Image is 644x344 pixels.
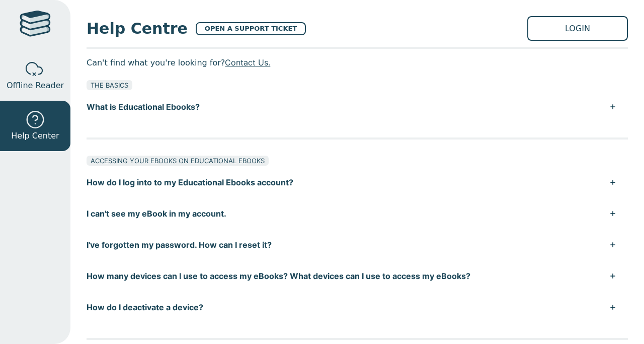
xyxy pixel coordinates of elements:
button: I've forgotten my password. How can I reset it? [87,229,628,260]
button: What is Educational Ebooks? [87,91,628,122]
p: Can't find what you're looking for? [87,55,628,70]
a: Contact Us. [225,57,270,67]
a: LOGIN [527,16,628,41]
span: Offline Reader [7,80,64,92]
button: How many devices can I use to access my eBooks? What devices can I use to access my eBooks? [87,260,628,292]
a: OPEN A SUPPORT TICKET [196,22,306,35]
button: How do I log into to my Educational Ebooks account? [87,167,628,198]
div: ACCESSING YOUR EBOOKS ON EDUCATIONAL EBOOKS [87,156,269,166]
div: THE BASICS [87,80,132,90]
span: Help Center [11,130,59,142]
button: How do I deactivate a device? [87,292,628,323]
button: I can't see my eBook in my account. [87,198,628,229]
span: Help Centre [87,17,188,40]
